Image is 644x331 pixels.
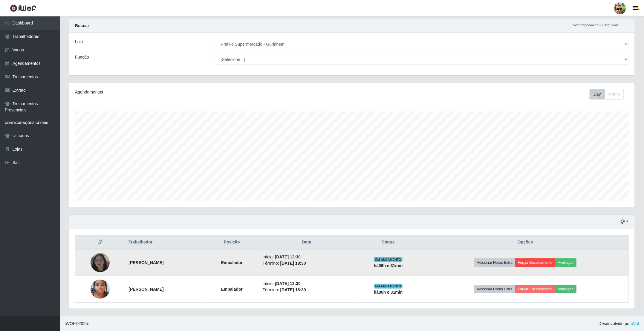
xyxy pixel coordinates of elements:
[221,287,243,292] strong: Embalador
[474,285,515,293] button: Adicionar Horas Extra
[374,284,403,289] span: EM ANDAMENTO
[75,89,301,95] div: Agendamentos
[374,257,403,262] span: EM ANDAMENTO
[75,23,89,28] strong: Buscar
[354,235,422,249] th: Status
[275,255,301,259] time: [DATE] 12:30
[129,287,163,292] strong: [PERSON_NAME]
[259,235,354,249] th: Data
[573,23,622,27] i: Recarregando em 27 segundos...
[75,54,89,60] label: Função
[631,321,639,326] a: iWof
[91,246,110,280] img: 1751846341497.jpeg
[75,39,83,45] label: Loja
[205,235,259,249] th: Posição
[590,89,624,99] div: First group
[515,285,555,293] button: Forçar Encerramento
[590,89,605,99] button: Day
[374,290,403,295] strong: há 06 h e 31 min
[263,281,351,287] li: Início:
[10,4,36,12] img: CoreUI Logo
[599,321,639,327] span: Desenvolvido por
[263,260,351,266] li: Término:
[422,235,629,249] th: Opções
[129,260,163,265] strong: [PERSON_NAME]
[555,285,576,293] button: Avaliação
[374,263,403,268] strong: há 06 h e 31 min
[555,258,576,267] button: Avaliação
[474,258,515,267] button: Adicionar Horas Extra
[280,287,306,292] time: [DATE] 18:30
[275,281,301,286] time: [DATE] 12:30
[590,89,629,99] div: Toolbar with button groups
[221,260,243,265] strong: Embalador
[263,254,351,260] li: Início:
[65,321,89,327] span: © 2025 .
[125,235,205,249] th: Trabalhador
[91,276,110,302] img: 1756057364785.jpeg
[280,261,306,266] time: [DATE] 18:30
[65,321,76,326] span: IWOF
[605,89,624,99] button: Month
[263,287,351,293] li: Término:
[515,258,555,267] button: Forçar Encerramento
